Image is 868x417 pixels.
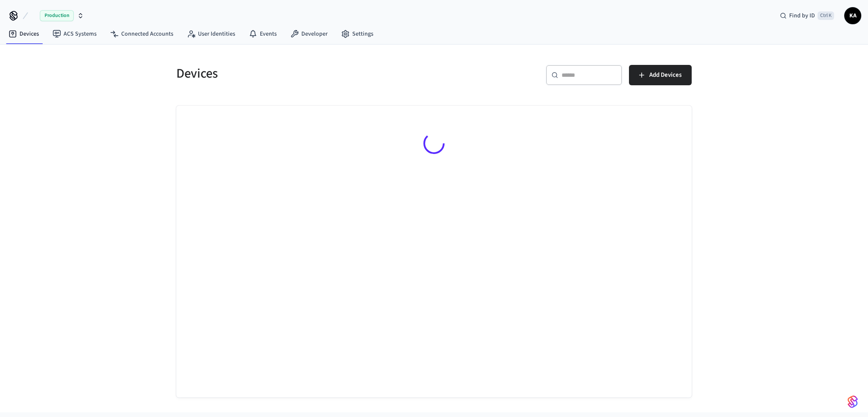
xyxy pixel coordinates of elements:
span: KA [845,8,860,23]
span: Add Devices [649,70,682,81]
img: SeamLogoGradient.69752ec5.svg [848,395,858,409]
a: Settings [334,26,380,42]
a: ACS Systems [46,26,103,42]
div: Find by IDCtrl K [773,8,841,23]
button: KA [844,7,861,24]
span: Ctrl K [818,11,834,20]
a: Events [242,26,284,42]
button: Add Devices [629,65,692,85]
a: Developer [284,26,334,42]
a: User Identities [180,26,242,42]
a: Devices [2,26,46,42]
a: Connected Accounts [103,26,180,42]
span: Production [40,10,74,21]
h5: Devices [176,65,429,82]
span: Find by ID [789,11,815,20]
